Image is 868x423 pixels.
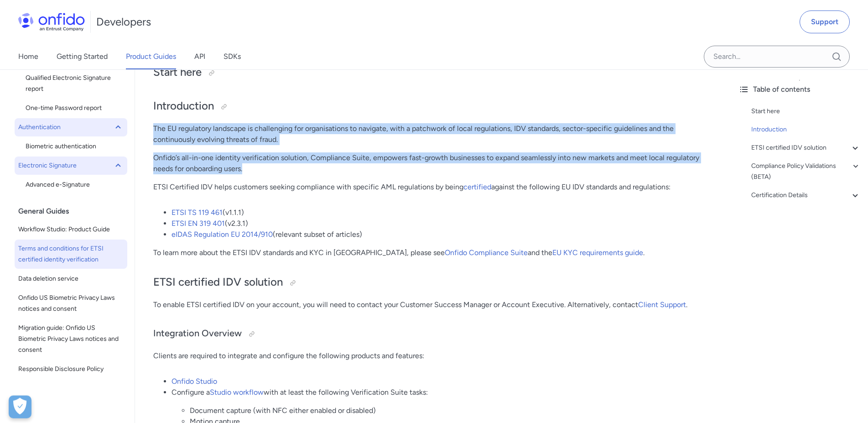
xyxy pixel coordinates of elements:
[638,300,686,309] a: Client Support
[153,99,713,114] h2: Introduction
[751,161,861,183] a: Compliance Policy Validations (BETA)
[22,99,127,117] a: One-time Password report
[153,275,713,290] h2: ETSI certified IDV solution
[153,152,713,174] p: Onfido’s all-in-one identity verification solution, Compliance Suite, empowers fast-growth busine...
[9,396,31,418] button: Open Preferences
[57,44,108,69] a: Getting Started
[172,208,223,217] a: ETSI TS 119 461
[18,243,124,265] span: Terms and conditions for ETSI certified identity verification
[751,190,861,201] a: Certification Details
[172,230,273,239] a: eIDAS Regulation EU 2014/910
[153,65,713,80] h2: Start here
[172,218,713,229] li: (v2.3.1)
[18,323,124,355] span: Migration guide: Onfido US Biometric Privacy Laws notices and consent
[22,137,127,156] a: Biometric authentication
[172,229,713,240] li: (relevant subset of articles)
[18,44,38,69] a: Home
[26,179,124,190] span: Advanced e-Signature
[463,183,491,191] a: certified
[552,248,643,257] a: EU KYC requirements guide
[751,106,861,117] a: Start here
[153,350,713,361] p: Clients are required to integrate and configure the following products and features:
[738,84,861,95] div: Table of contents
[18,364,124,375] span: Responsible Disclosure Policy
[751,142,861,153] a: ETSI certified IDV solution
[15,240,127,269] a: Terms and conditions for ETSI certified identity verification
[18,273,124,284] span: Data deletion service
[18,122,113,133] span: Authentication
[800,10,850,33] a: Support
[15,270,127,288] a: Data deletion service
[18,292,124,314] span: Onfido US Biometric Privacy Laws notices and consent
[126,44,176,69] a: Product Guides
[153,327,713,341] h3: Integration Overview
[15,118,127,136] button: Authentication
[26,141,124,152] span: Biometric authentication
[172,219,225,228] a: ETSI EN 319 401
[153,247,713,258] p: To learn more about the ETSI IDV standards and KYC in [GEOGRAPHIC_DATA], please see and the .
[26,73,124,94] span: Qualified Electronic Signature report
[18,224,124,235] span: Workflow Studio: Product Guide
[223,44,241,69] a: SDKs
[96,15,151,29] h1: Developers
[9,396,31,418] div: Cookie Preferences
[15,360,127,378] a: Responsible Disclosure Policy
[15,319,127,359] a: Migration guide: Onfido US Biometric Privacy Laws notices and consent
[172,377,217,386] a: Onfido Studio
[751,124,861,135] a: Introduction
[445,248,528,257] a: Onfido Compliance Suite
[22,176,127,194] a: Advanced e-Signature
[15,157,127,175] button: Electronic Signature
[210,388,264,397] a: Studio workflow
[15,220,127,239] a: Workflow Studio: Product Guide
[22,69,127,98] a: Qualified Electronic Signature report
[172,207,713,218] li: (v1.1.1)
[18,13,85,31] img: Onfido Logo
[26,103,124,114] span: One-time Password report
[153,299,713,310] p: To enable ETSI certified IDV on your account, you will need to contact your Customer Success Mana...
[190,405,713,416] li: Document capture (with NFC either enabled or disabled)
[153,123,713,145] p: The EU regulatory landscape is challenging for organisations to navigate, with a patchwork of loc...
[194,44,205,69] a: API
[15,289,127,318] a: Onfido US Biometric Privacy Laws notices and consent
[153,182,713,193] p: ETSI Certified IDV helps customers seeking compliance with specific AML regulations by being agai...
[18,160,113,171] span: Electronic Signature
[704,46,850,68] input: Onfido search input field
[18,202,131,220] div: General Guides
